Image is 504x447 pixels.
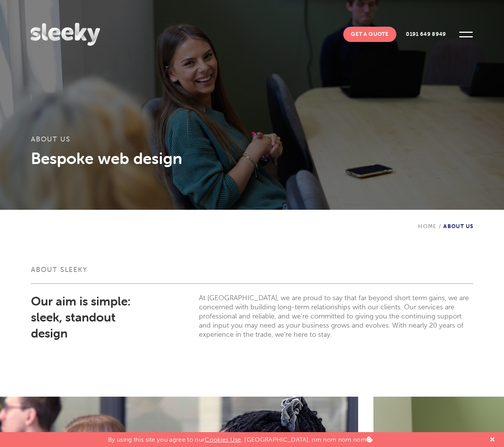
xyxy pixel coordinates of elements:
[108,432,373,443] p: By using this site you agree to our . [GEOGRAPHIC_DATA], om nom nom nom
[343,27,396,42] a: Get A Quote
[418,210,473,230] div: About Us
[418,223,437,230] a: Home
[31,135,473,149] h1: About Us
[31,149,473,168] h3: Bespoke web design
[31,265,473,284] h3: About Sleeky
[199,293,473,339] p: At [GEOGRAPHIC_DATA], we are proud to say that far beyond short term gains, we are concerned with...
[398,27,454,42] a: 0191 649 8949
[437,223,443,230] span: /
[205,436,241,443] a: Cookies Use
[31,293,155,341] h2: Our aim is simple: sleek, standout design
[31,23,100,46] img: Sleeky Web Design Newcastle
